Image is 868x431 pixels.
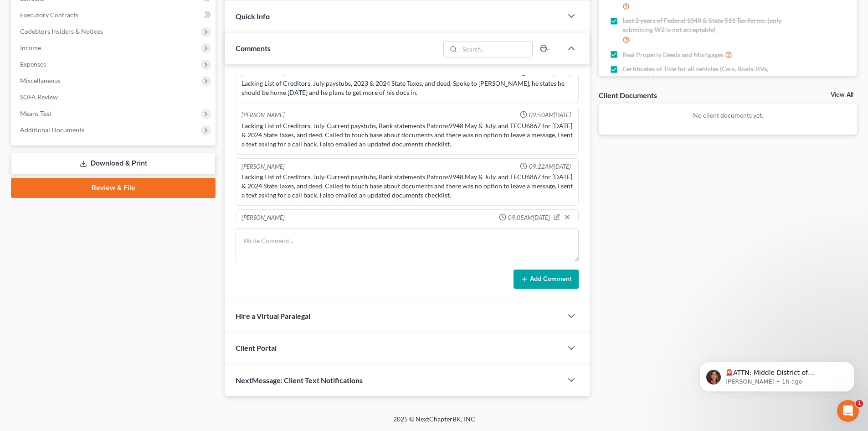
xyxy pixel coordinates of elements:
div: Lacking List of Creditors, July paystubs, 2023 & 2024 State Taxes, and deed. Spoke to [PERSON_NAM... [241,79,573,97]
a: Review & File [11,178,216,198]
span: Means Test [20,109,51,117]
div: [PERSON_NAME] [241,213,285,223]
button: Add Comment [514,270,579,289]
div: Lacking List of Creditors, July-Current paystubs, Bank statements Patrons9948 May & July, and TFC... [241,121,573,149]
p: No client documents yet. [606,111,850,120]
span: Additional Documents [20,126,84,134]
iframe: Intercom notifications message [686,343,868,406]
span: Comments [236,44,271,52]
span: Certificates of Title for all vehicles (Cars, Boats, RVs, ATVs, Ect...) If its in your name, we n... [622,64,785,83]
div: 2025 © NextChapterBK, INC [175,415,694,431]
div: Lacking List of Creditors, July-Current paystubs, Bank statements Patrons9948 May & July, and TFC... [241,172,573,200]
div: Client Documents [599,90,657,100]
span: Hire a Virtual Paralegal [236,312,310,320]
span: Client Portal [236,343,277,352]
span: Expenses [20,60,46,68]
span: Miscellaneous [20,77,61,84]
input: Search... [460,42,533,57]
span: Last 2 years of Federal 1040 & State 511 Tax forms. (only submitting W2 is not acceptable) [622,16,785,34]
iframe: Intercom live chat [837,400,859,422]
div: [PERSON_NAME] [241,162,285,171]
span: Quick Info [236,12,270,21]
a: View All [831,92,853,98]
span: SOFA Review [20,93,58,101]
span: 09:22AM[DATE] [529,162,571,171]
div: [PERSON_NAME] [241,111,285,119]
a: Executory Contracts [13,7,216,23]
span: 1 [856,400,863,407]
span: Codebtors Insiders & Notices [20,27,103,35]
span: Income [20,44,41,52]
a: SOFA Review [13,89,216,105]
a: Download & Print [11,153,216,174]
span: 09:05AM[DATE] [508,213,550,222]
span: Real Property Deeds and Mortgages [622,50,724,59]
span: NextMessage: Client Text Notifications [236,376,363,384]
span: Executory Contracts [20,11,78,19]
span: 09:50AM[DATE] [529,111,571,119]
